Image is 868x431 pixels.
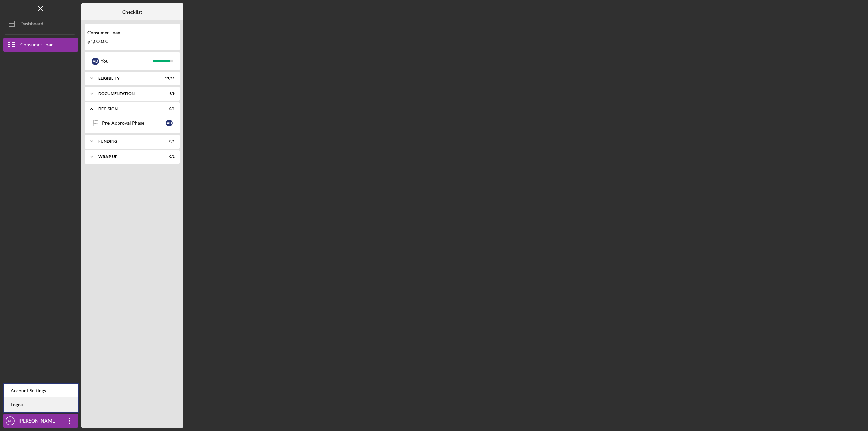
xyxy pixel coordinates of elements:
div: 9 / 9 [162,92,175,96]
div: Account Settings [4,384,78,398]
button: AD[PERSON_NAME] [3,414,78,428]
div: A D [166,120,173,126]
div: 0 / 1 [162,107,175,111]
button: Dashboard [3,17,78,31]
div: Wrap up [98,155,158,159]
text: AD [8,419,12,423]
div: Pre-Approval Phase [102,120,166,126]
div: 0 / 1 [162,139,175,143]
div: Funding [98,139,158,143]
div: Decision [98,107,158,111]
div: [PERSON_NAME] [17,414,61,429]
div: Consumer Loan [20,38,54,53]
b: Checklist [122,9,142,15]
a: Logout [4,398,78,412]
div: $1,000.00 [87,39,177,44]
div: Documentation [98,92,158,96]
div: Eligiblity [98,76,158,80]
div: Consumer Loan [87,30,177,35]
div: Dashboard [20,17,43,32]
div: A D [92,58,99,65]
div: 0 / 1 [162,155,175,159]
div: 11 / 11 [162,76,175,80]
button: Consumer Loan [3,38,78,52]
div: You [101,55,153,67]
a: Pre-Approval PhaseAD [88,116,176,130]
